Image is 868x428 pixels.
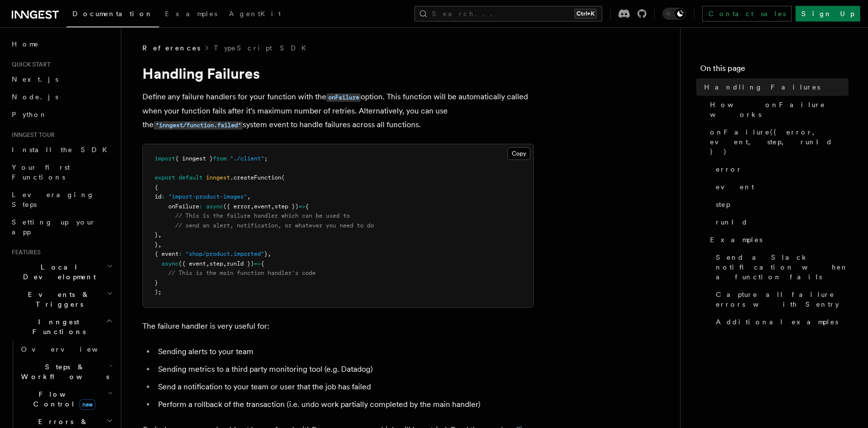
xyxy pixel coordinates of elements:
button: Events & Triggers [8,286,115,313]
a: Contact sales [702,6,792,22]
span: , [268,250,271,257]
a: Additional examples [712,313,848,331]
button: Local Development [8,258,115,286]
li: Perform a rollback of the transaction (i.e. undo work partially completed by the main handler) [155,398,534,411]
span: default [179,174,203,181]
span: Next.js [12,75,58,83]
span: Home [12,39,39,49]
kbd: Ctrl+K [574,9,596,19]
code: onFailure [326,93,361,102]
span: { [155,184,158,191]
span: Steps & Workflows [17,362,109,382]
a: Documentation [67,3,159,27]
li: Sending alerts to your team [155,345,534,359]
a: error [712,160,848,178]
span: new [79,399,95,410]
span: } [155,231,158,238]
span: { event [155,250,179,257]
button: Search...Ctrl+K [414,6,602,22]
span: References [142,43,200,53]
span: onFailure [168,203,199,210]
span: Setting up your app [12,218,96,236]
span: { [261,260,264,267]
span: "import-product-images" [168,193,247,200]
a: Capture all failure errors with Sentry [712,286,848,313]
a: Overview [17,340,115,358]
button: Toggle dark mode [662,8,686,20]
a: Leveraging Steps [8,186,115,213]
span: runId }) [227,260,254,267]
span: , [271,203,274,210]
span: // This is the main function handler's code [168,270,316,276]
h4: On this page [700,63,848,78]
span: , [158,241,161,248]
span: AgentKit [229,10,281,18]
a: onFailure [326,92,361,101]
span: , [251,203,254,210]
span: Local Development [8,262,107,282]
h1: Handling Failures [142,65,534,82]
button: Steps & Workflows [17,358,115,385]
span: { inngest } [175,155,213,162]
button: Copy [507,147,530,160]
span: : [179,250,182,257]
span: Quick start [8,61,50,68]
a: event [712,178,848,196]
span: } [155,241,158,248]
span: Documentation [72,10,153,18]
span: Examples [165,10,217,18]
span: Handling Failures [704,82,820,92]
span: from [213,155,227,162]
span: Send a Slack notification when a function fails [716,252,848,282]
a: Python [8,106,115,123]
a: Home [8,35,115,53]
span: Capture all failure errors with Sentry [716,290,848,309]
span: Install the SDK [12,146,113,154]
span: { [305,203,309,210]
li: Sending metrics to a third party monitoring tool (e.g. Datadog) [155,362,534,376]
span: Examples [710,235,762,245]
span: ( [281,174,285,181]
a: step [712,196,848,213]
span: } [155,279,158,286]
a: Install the SDK [8,141,115,158]
a: Node.js [8,88,115,106]
span: ); [155,289,161,295]
span: How onFailure works [710,100,848,119]
a: How onFailure works [706,96,848,123]
a: TypeScript SDK [214,43,312,53]
span: export [155,174,175,181]
span: async [206,203,223,210]
span: : [199,203,203,210]
span: id [155,193,161,200]
span: onFailure({ error, event, step, runId }) [710,127,848,157]
span: Your first Functions [12,163,70,181]
p: Define any failure handlers for your function with the option. This function will be automaticall... [142,90,534,132]
span: Python [12,111,47,118]
a: Setting up your app [8,213,115,241]
code: "inngest/function.failed" [154,121,243,130]
a: "inngest/function.failed" [154,120,243,129]
span: Overview [21,345,122,353]
button: Flow Controlnew [17,385,115,413]
p: The failure handler is very useful for: [142,319,534,333]
a: Sign Up [796,6,860,22]
span: step [716,200,730,209]
button: Inngest Functions [8,313,115,340]
span: async [161,260,179,267]
span: : [161,193,165,200]
span: } [264,250,268,257]
span: step }) [274,203,298,210]
a: runId [712,213,848,231]
li: Send a notification to your team or user that the job has failed [155,380,534,394]
a: Handling Failures [700,78,848,96]
span: ; [264,155,268,162]
span: Features [8,248,41,256]
span: event [716,182,754,192]
a: onFailure({ error, event, step, runId }) [706,123,848,160]
a: Examples [706,231,848,248]
span: error [716,164,742,174]
span: => [254,260,261,267]
span: ({ event [179,260,206,267]
a: Send a Slack notification when a function fails [712,248,848,286]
